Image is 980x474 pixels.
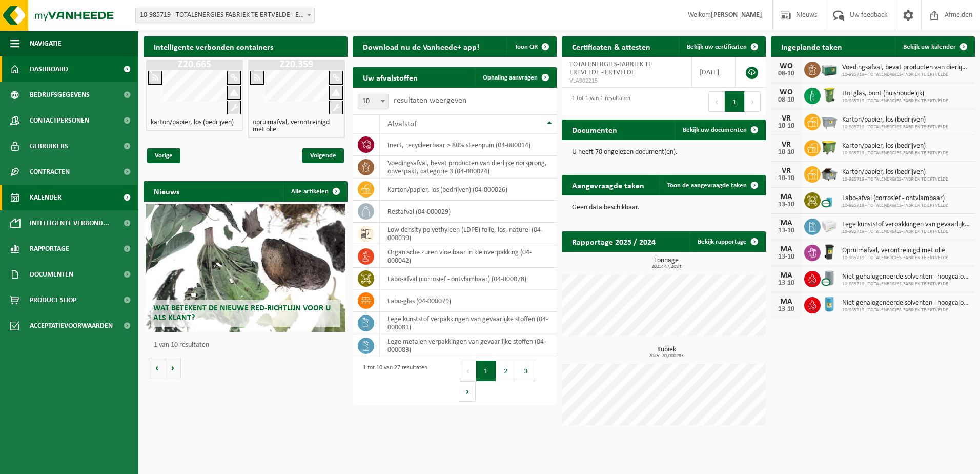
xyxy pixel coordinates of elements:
[842,150,948,156] span: 10-985719 - TOTALENERGIES-FABRIEK TE ERTVELDE
[895,36,974,57] a: Bekijk uw kalender
[151,119,234,126] h4: karton/papier, los (bedrijven)
[30,262,73,287] span: Documenten
[708,91,725,112] button: Previous
[821,269,838,287] img: LP-LD-00200-CU
[842,124,948,130] span: 10-985719 - TOTALENERGIES-FABRIEK TE ERTVELDE
[567,264,766,269] span: 2025: 47,208 t
[776,227,797,234] div: 13-10
[821,165,838,182] img: WB-5000-GAL-GY-01
[821,139,838,156] img: WB-1100-HPE-GN-50
[689,231,765,252] a: Bekijk rapportage
[380,268,557,290] td: labo-afval (corrosief - ontvlambaar) (04-000078)
[144,36,348,56] h2: Intelligente verbonden containers
[692,57,736,88] td: [DATE]
[776,280,797,287] div: 13-10
[149,358,165,378] button: Vorige
[567,257,766,269] h3: Tonnage
[842,168,948,176] span: Karton/papier, los (bedrijven)
[567,346,766,359] h3: Kubiek
[380,201,557,223] td: restafval (04-000029)
[572,204,756,211] p: Geen data beschikbaar.
[30,287,76,313] span: Product Shop
[380,312,557,334] td: lege kunststof verpakkingen van gevaarlijke stoffen (04-000081)
[283,181,346,202] a: Alle artikelen
[30,82,90,108] span: Bedrijfsgegevens
[821,217,838,234] img: PB-LB-0680-HPE-GY-02
[460,381,476,402] button: Next
[842,64,970,72] span: Voedingsafval, bevat producten van dierlijke oorsprong, onverpakt, categorie 3
[30,236,69,262] span: Rapportage
[842,203,948,209] span: 10-985719 - TOTALENERGIES-FABRIEK TE ERTVELDE
[903,44,956,50] span: Bekijk uw kalender
[562,175,655,195] h2: Aangevraagde taken
[149,60,240,70] h1: Z20.665
[253,119,340,133] h4: opruimafval, verontreinigd met olie
[358,360,427,403] div: 1 tot 10 van 27 resultaten
[842,72,970,78] span: 10-985719 - TOTALENERGIES-FABRIEK TE ERTVELDE
[842,229,970,235] span: 10-985719 - TOTALENERGIES-FABRIEK TE ERTVELDE
[572,149,756,156] p: U heeft 70 ongelezen document(en).
[380,156,557,179] td: voedingsafval, bevat producten van dierlijke oorsprong, onverpakt, categorie 3 (04-000024)
[516,361,536,381] button: 3
[136,8,314,23] span: 10-985719 - TOTALENERGIES-FABRIEK TE ERTVELDE - ERTVELDE
[821,60,838,77] img: PB-LB-0680-HPE-GN-01
[683,127,747,133] span: Bekijk uw documenten
[842,98,948,104] span: 10-985719 - TOTALENERGIES-FABRIEK TE ERTVELDE
[147,148,180,163] span: Vorige
[380,334,557,357] td: lege metalen verpakkingen van gevaarlijke stoffen (04-000083)
[483,74,538,81] span: Ophaling aanvragen
[30,185,62,210] span: Kalender
[146,204,345,332] a: Wat betekent de nieuwe RED-richtlijn voor u als klant?
[380,134,557,156] td: inert, recycleerbaar > 80% steenpuin (04-000014)
[842,273,970,281] span: Niet gehalogeneerde solventen - hoogcalorisch in 200lt-vat
[30,108,89,133] span: Contactpersonen
[821,295,838,313] img: LP-LD-00200-HPE-21
[30,31,62,56] span: Navigatie
[776,62,797,70] div: WO
[144,181,190,201] h2: Nieuws
[771,36,852,56] h2: Ingeplande taken
[475,67,556,88] a: Ophaling aanvragen
[30,159,70,185] span: Contracten
[353,67,428,87] h2: Uw afvalstoffen
[30,313,113,339] span: Acceptatievoorwaarden
[776,70,797,77] div: 08-10
[154,342,342,349] p: 1 van 10 resultaten
[667,182,747,189] span: Toon de aangevraagde taken
[562,36,661,56] h2: Certificaten & attesten
[776,114,797,123] div: VR
[659,175,765,195] a: Toon de aangevraagde taken
[776,298,797,306] div: MA
[562,120,627,140] h2: Documenten
[165,358,181,378] button: Volgende
[776,149,797,156] div: 10-10
[476,361,496,381] button: 1
[353,36,489,56] h2: Download nu de Vanheede+ app!
[776,141,797,149] div: VR
[776,219,797,227] div: MA
[135,8,315,23] span: 10-985719 - TOTALENERGIES-FABRIEK TE ERTVELDE - ERTVELDE
[842,176,948,183] span: 10-985719 - TOTALENERGIES-FABRIEK TE ERTVELDE
[776,253,797,261] div: 13-10
[842,299,970,307] span: Niet gehalogeneerde solventen - hoogcalorisch in 200lt-vat
[387,120,417,128] span: Afvalstof
[302,148,344,163] span: Volgende
[821,191,838,208] img: LP-OT-00060-CU
[394,96,466,105] label: resultaten weergeven
[842,247,948,255] span: Opruimafval, verontreinigd met olie
[821,112,838,130] img: WB-2500-GAL-GY-01
[776,306,797,313] div: 13-10
[725,91,745,112] button: 1
[515,44,538,50] span: Toon QR
[776,271,797,280] div: MA
[567,353,766,359] span: 2025: 70,000 m3
[776,201,797,208] div: 13-10
[776,175,797,182] div: 10-10
[821,86,838,104] img: WB-0240-HPE-GN-50
[776,88,797,96] div: WO
[567,90,630,113] div: 1 tot 1 van 1 resultaten
[842,142,948,150] span: Karton/papier, los (bedrijven)
[776,96,797,104] div: 08-10
[30,133,68,159] span: Gebruikers
[380,290,557,312] td: labo-glas (04-000079)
